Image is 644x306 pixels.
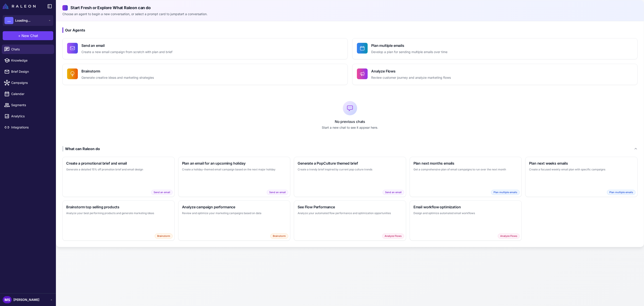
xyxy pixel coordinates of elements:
[155,234,173,239] span: Brainstorm
[15,18,30,23] span: Loading...
[182,204,287,210] h3: Analyze campaign performance
[2,100,54,110] a: Segments
[66,161,171,166] h3: Create a promotional brief and email
[21,33,38,38] span: New Chat
[294,201,406,241] button: See Flow PerformanceAnalyze your automated flow performance and optimization opportunitiesAnalyze...
[383,190,404,195] span: Send an email
[2,89,54,99] a: Calendar
[2,123,54,132] a: Integrations
[81,75,154,80] p: Generate creative ideas and marketing strategies
[413,204,518,210] h3: Email workflow optimization
[3,31,53,40] button: +New Chat
[2,112,54,121] a: Analytics
[498,234,520,239] span: Analyze Flows
[2,45,54,54] a: Chats
[3,296,12,303] div: MS
[529,161,634,166] h3: Plan next weeks emails
[62,146,100,151] div: What can Raleon do
[182,161,287,166] h3: Plan an email for an upcoming holiday
[413,161,518,166] h3: Plan next months emails
[182,211,287,215] p: Review and optimize your marketing campaigns based on data
[4,17,13,24] div: ...
[413,167,518,172] p: Get a comprehensive plan of email campaigns to run over the next month
[529,167,634,172] p: Create a focused weekly email plan with specific campaigns
[151,190,173,195] span: Send an email
[11,47,51,52] span: Chats
[491,190,520,195] span: Plan multiple emails
[81,68,154,74] h4: Brainstorm
[371,50,447,55] p: Develop a plan for sending multiple emails over time
[2,67,54,76] a: Brief Design
[11,103,51,108] span: Segments
[13,297,39,302] span: [PERSON_NAME]
[294,157,406,197] button: Generate a PopCulture themed briefCreate a trendy brief inspired by current pop culture trendsSen...
[3,15,53,26] button: ...Loading...
[267,190,288,195] span: Send an email
[352,64,638,85] button: Analyze FlowsReview customer journey and analyze marketing flows
[413,211,518,215] p: Design and optimize automated email workflows
[3,4,37,9] a: Raleon Logo
[371,43,447,48] h4: Plan multiple emails
[410,157,522,197] button: Plan next months emailsGet a comprehensive plan of email campaigns to run over the next monthPlan...
[66,211,171,215] p: Analyze your best performing products and generate marketing ideas
[182,167,287,172] p: Create a holiday-themed email campaign based on the next major holiday
[3,4,36,9] img: Raleon Logo
[11,80,51,85] span: Campaigns
[298,161,402,166] h3: Generate a PopCulture themed brief
[298,211,402,215] p: Analyze your automated flow performance and optimization opportunities
[62,27,638,33] h3: Our Agents
[62,157,175,197] button: Create a promotional brief and emailGenerate a detailed 15% off promotion brief and email designS...
[525,157,638,197] button: Plan next weeks emailsCreate a focused weekly email plan with specific campaignsPlan multiple emails
[298,204,402,210] h3: See Flow Performance
[607,190,636,195] span: Plan multiple emails
[81,50,172,55] p: Create a new email campaign from scratch with plan and brief
[371,75,451,80] p: Review customer journey and analyze marketing flows
[11,125,51,130] span: Integrations
[62,119,638,124] p: No previous chats
[352,38,638,59] button: Plan multiple emailsDevelop a plan for sending multiple emails over time
[2,56,54,65] a: Knowledge
[81,43,172,48] h4: Send an email
[62,125,638,130] p: Start a new chat to see it appear here.
[178,201,290,241] button: Analyze campaign performanceReview and optimize your marketing campaigns based on dataBrainstorm
[2,78,54,87] a: Campaigns
[62,38,348,59] button: Send an emailCreate a new email campaign from scratch with plan and brief
[62,64,348,85] button: BrainstormGenerate creative ideas and marketing strategies
[178,157,290,197] button: Plan an email for an upcoming holidayCreate a holiday-themed email campaign based on the next maj...
[18,33,21,38] span: +
[371,68,451,74] h4: Analyze Flows
[11,91,51,96] span: Calendar
[11,69,51,74] span: Brief Design
[382,234,404,239] span: Analyze Flows
[66,167,171,172] p: Generate a detailed 15% off promotion brief and email design
[298,167,402,172] p: Create a trendy brief inspired by current pop culture trends
[66,204,171,210] h3: Brainstorm top selling products
[11,58,51,63] span: Knowledge
[62,5,638,11] h2: Start Fresh or Explore What Raleon can do
[62,201,175,241] button: Brainstorm top selling productsAnalyze your best performing products and generate marketing ideas...
[410,201,522,241] button: Email workflow optimizationDesign and optimize automated email workflowsAnalyze Flows
[11,114,51,119] span: Analytics
[62,12,638,17] p: Choose an agent to begin a new conversation, or select a prompt card to jumpstart a conversation.
[270,234,288,239] span: Brainstorm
